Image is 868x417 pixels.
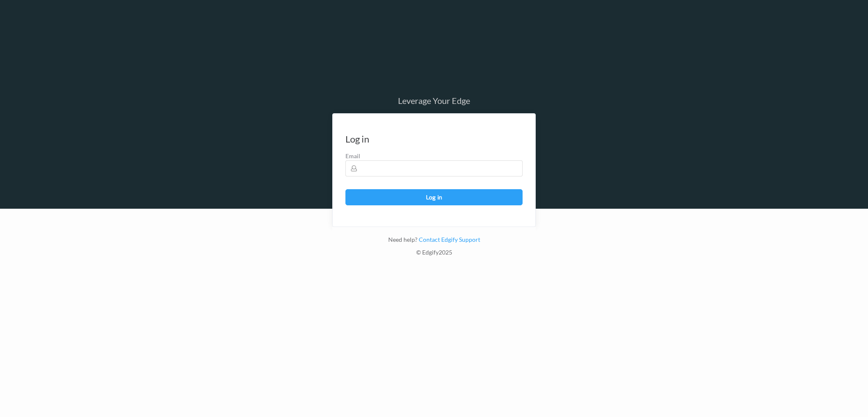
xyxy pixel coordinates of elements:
a: Contact Edgify Support [417,236,480,243]
div: Leverage Your Edge [332,96,536,105]
label: Email [345,152,523,160]
div: Log in [345,135,369,143]
button: Log in [345,189,523,205]
div: © Edgify 2025 [332,248,536,261]
div: Need help? [332,235,536,248]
